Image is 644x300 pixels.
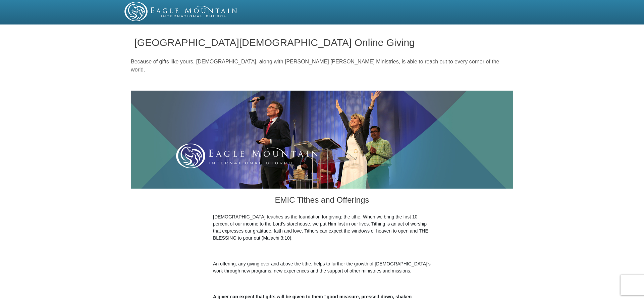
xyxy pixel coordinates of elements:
p: Because of gifts like yours, [DEMOGRAPHIC_DATA], along with [PERSON_NAME] [PERSON_NAME] Ministrie... [131,58,513,74]
h3: EMIC Tithes and Offerings [213,189,431,213]
h1: [GEOGRAPHIC_DATA][DEMOGRAPHIC_DATA] Online Giving [135,37,510,48]
p: [DEMOGRAPHIC_DATA] teaches us the foundation for giving: the tithe. When we bring the first 10 pe... [213,213,431,242]
img: EMIC [124,2,238,21]
p: An offering, any giving over and above the tithe, helps to further the growth of [DEMOGRAPHIC_DAT... [213,260,431,274]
